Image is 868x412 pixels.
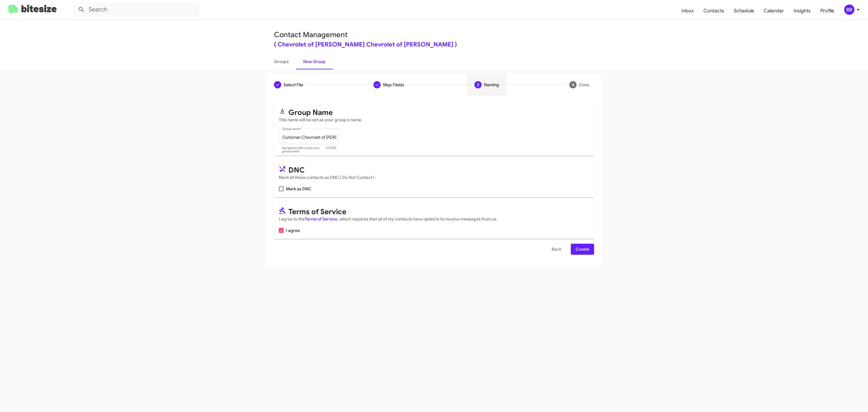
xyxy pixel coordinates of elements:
button: Back [547,244,566,255]
a: Contacts [699,2,729,20]
mat-hint: 27/200 [326,146,336,154]
mat-card-subtitle: Mark all these contacts as DNC ( Do Not Contact ) [279,174,589,180]
span: Back [552,244,561,255]
input: Search [73,2,200,17]
mat-card-subtitle: I agree to the , which requires that all of my contacts have opted in to receive messages from us. [279,216,589,222]
a: Schedule [729,2,759,20]
mat-card-title: Terms of Service [279,207,589,215]
mat-card-subtitle: This name will be set as your group's name [279,117,589,123]
mat-hint: Recipients will not see your group name. [282,146,323,154]
a: Insights [789,2,816,20]
a: Terms of Service [305,216,337,222]
span: Mark as DNC [286,185,311,192]
a: Groups [267,54,296,69]
a: Profile [816,2,839,20]
div: ( Chevrolet of [PERSON_NAME] Chevrolet of [PERSON_NAME] ) [274,42,594,48]
a: Contact Management [274,30,348,39]
mat-card-title: DNC [279,165,589,173]
a: Inbox [677,2,699,20]
div: BR [844,5,854,15]
button: Create [571,244,594,255]
button: BR [839,5,861,15]
a: Calendar [759,2,789,20]
span: Create [576,244,589,255]
span: I agree [286,227,300,234]
mat-card-title: Group Name [279,108,589,116]
a: New Group [296,54,333,69]
input: Placeholder [282,135,336,140]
